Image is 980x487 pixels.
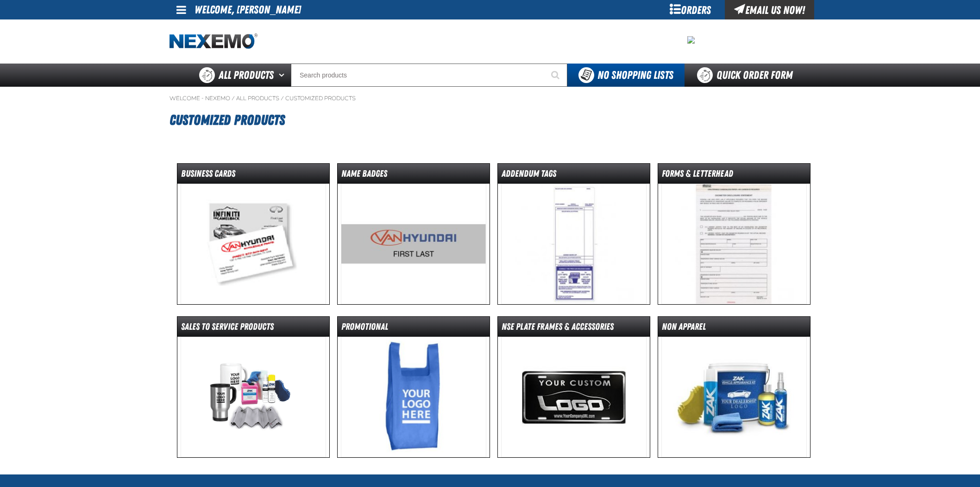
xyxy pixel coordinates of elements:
[232,95,235,102] span: /
[276,64,291,87] button: Open All Products pages
[285,95,356,102] a: Customized Products
[658,163,810,305] a: Forms & Letterhead
[685,64,810,87] a: Quick Order Form
[687,36,695,44] img: 792e258ba9f2e0418e18c59e573ab877.png
[497,163,650,305] a: Addendum Tags
[181,337,327,457] img: Sales to Service Products
[338,320,490,337] dt: Promotional
[661,337,807,457] img: Non Apparel
[597,69,673,82] span: No Shopping Lists
[658,316,810,458] a: Non Apparel
[170,108,810,133] h1: Customized Products
[170,95,230,102] a: Welcome - Nexemo
[170,95,810,102] nav: Breadcrumbs
[544,64,567,87] button: Start Searching
[170,33,258,50] img: Nexemo logo
[498,320,650,337] dt: nse Plate Frames & Accessories
[498,167,650,184] dt: Addendum Tags
[236,95,279,102] a: All Products
[501,337,647,457] img: nse Plate Frames & Accessories
[177,320,329,337] dt: Sales to Service Products
[170,33,258,50] a: Home
[337,316,490,458] a: Promotional
[658,167,810,184] dt: Forms & Letterhead
[567,64,685,87] button: You do not have available Shopping Lists. Open to Create a New List
[501,184,647,304] img: Addendum Tags
[177,167,329,184] dt: Business Cards
[341,337,487,457] img: Promotional
[337,163,490,305] a: Name Badges
[181,184,327,304] img: Business Cards
[338,167,490,184] dt: Name Badges
[281,95,284,102] span: /
[661,184,807,304] img: Forms & Letterhead
[219,67,274,83] span: All Products
[497,316,650,458] a: nse Plate Frames & Accessories
[177,163,330,305] a: Business Cards
[341,184,487,304] img: Name Badges
[291,64,567,87] input: Search
[177,316,330,458] a: Sales to Service Products
[658,320,810,337] dt: Non Apparel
